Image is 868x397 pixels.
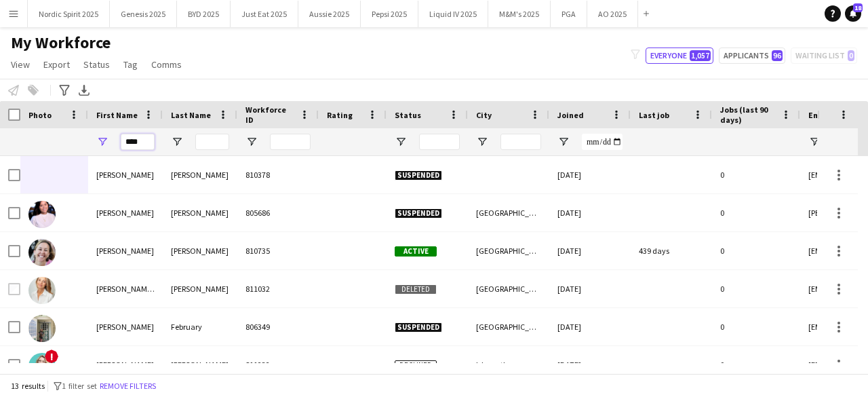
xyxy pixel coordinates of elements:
button: Open Filter Menu [96,136,108,148]
button: Everyone1,057 [646,48,713,64]
button: Aussie 2025 [298,1,361,27]
div: [PERSON_NAME] [88,346,163,383]
button: M&M's 2025 [488,1,551,27]
div: 0 [712,232,800,269]
img: Lucy February [28,315,56,342]
div: [PERSON_NAME] [163,232,237,269]
div: [PERSON_NAME] [163,156,237,193]
button: BYD 2025 [177,1,231,27]
span: Joined [557,110,584,120]
img: Lucy Caldwell [28,201,56,228]
span: Active [395,246,437,257]
div: 811032 [237,270,319,307]
span: View [11,58,30,71]
span: Workforce ID [245,105,294,125]
div: 0 [712,194,800,231]
div: [DATE] [549,232,631,269]
div: 0 [712,156,800,193]
button: Remove filters [97,379,159,394]
input: Joined Filter Input [582,134,623,150]
div: [GEOGRAPHIC_DATA] [468,308,549,345]
button: Nordic Spirit 2025 [28,1,110,27]
button: Open Filter Menu [171,136,183,148]
div: 805686 [237,194,319,231]
div: 0 [712,308,800,345]
span: 1,057 [690,50,711,61]
div: [DATE] [549,346,631,383]
span: Deleted [395,284,437,295]
input: Workforce ID Filter Input [270,134,311,150]
div: 810735 [237,232,319,269]
div: [PERSON_NAME] [163,194,237,231]
span: Status [395,110,421,120]
input: City Filter Input [500,134,541,150]
div: [PERSON_NAME] [163,270,237,307]
span: Export [43,58,70,71]
span: 1 filter set [62,381,97,391]
div: 811232 [237,346,319,383]
div: [PERSON_NAME] [88,156,163,193]
div: [DATE] [549,156,631,193]
span: Tag [123,58,138,71]
button: Open Filter Menu [395,136,407,148]
input: Status Filter Input [419,134,460,150]
span: Last job [639,110,669,120]
span: Suspended [395,208,442,219]
div: [PERSON_NAME] [88,194,163,231]
div: 810378 [237,156,319,193]
button: AO 2025 [587,1,638,27]
button: Pepsi 2025 [361,1,418,27]
a: View [5,56,35,73]
button: Open Filter Menu [476,136,488,148]
img: Lucy Fletcher [28,353,56,380]
span: Comms [151,58,182,71]
app-action-btn: Export XLSX [76,82,92,98]
span: Photo [28,110,52,120]
a: Export [38,56,75,73]
span: Declined [395,360,437,371]
a: Status [78,56,115,73]
img: Lucy Davies [28,239,56,266]
div: [DATE] [549,308,631,345]
div: 439 days [631,232,712,269]
button: Applicants96 [719,48,785,64]
div: [PERSON_NAME] [PERSON_NAME] [88,270,163,307]
div: Isleworth [468,346,549,383]
span: City [476,110,492,120]
span: Rating [327,110,353,120]
a: Comms [146,56,187,73]
div: [GEOGRAPHIC_DATA] [468,270,549,307]
button: Just Eat 2025 [231,1,298,27]
div: February [163,308,237,345]
span: 96 [772,50,783,61]
a: Tag [118,56,143,73]
div: [DATE] [549,194,631,231]
div: 806349 [237,308,319,345]
div: [PERSON_NAME] [88,232,163,269]
span: Jobs (last 90 days) [720,105,776,125]
a: 18 [845,5,861,22]
button: Liquid IV 2025 [418,1,488,27]
div: 0 [712,346,800,383]
input: Last Name Filter Input [195,134,229,150]
button: Open Filter Menu [245,136,258,148]
div: [GEOGRAPHIC_DATA] [468,232,549,269]
span: 18 [853,3,863,12]
input: First Name Filter Input [121,134,155,150]
button: Open Filter Menu [808,136,821,148]
span: Last Name [171,110,211,120]
div: [GEOGRAPHIC_DATA] [468,194,549,231]
img: lucy ella barker [28,277,56,304]
button: PGA [551,1,587,27]
span: ! [45,349,58,363]
span: Suspended [395,322,442,333]
span: Email [808,110,830,120]
span: Suspended [395,170,442,181]
div: [PERSON_NAME] [163,346,237,383]
div: 0 [712,270,800,307]
div: [PERSON_NAME] [88,308,163,345]
span: Status [83,58,110,71]
app-action-btn: Advanced filters [56,82,73,98]
span: My Workforce [11,33,111,53]
input: Row Selection is disabled for this row (unchecked) [8,283,20,295]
